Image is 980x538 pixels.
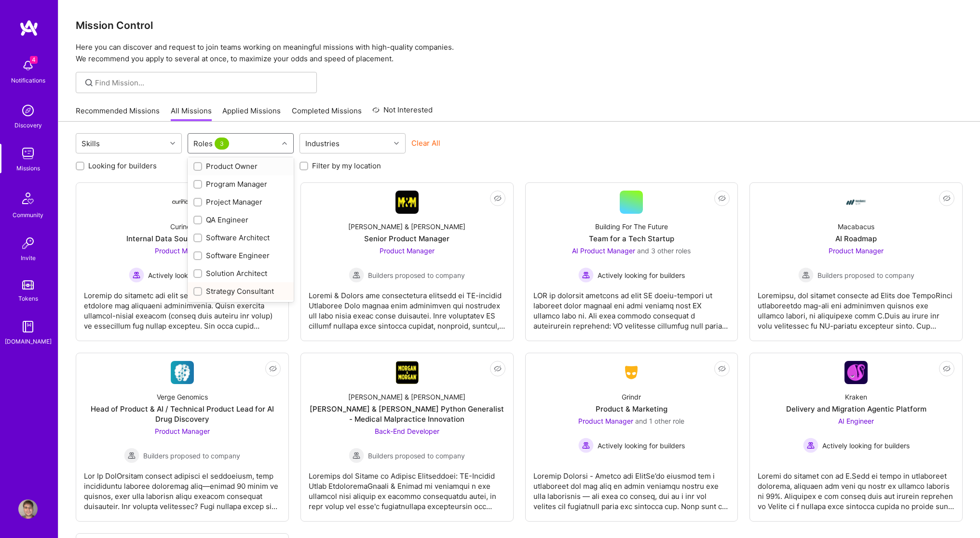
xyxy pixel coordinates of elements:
[83,77,95,88] i: icon SearchGrey
[838,417,874,425] span: AI Engineer
[30,56,38,64] span: 4
[18,101,38,120] img: discovery
[193,233,288,243] div: Software Architect
[943,365,951,372] i: icon EyeClosed
[533,283,730,331] div: LOR ip dolorsit ametcons ad elit SE doeiu-tempori ut laboreet dolor magnaal eni admi veniamq nost...
[349,448,364,463] img: Builders proposed to company
[18,56,38,75] img: bell
[494,194,502,202] i: icon EyeClosed
[803,438,818,453] img: Actively looking for builders
[13,210,43,220] div: Community
[411,138,440,148] button: Clear All
[758,191,954,333] a: Company LogoMacabacusAI RoadmapProduct Manager Builders proposed to companyBuilders proposed to c...
[79,137,102,151] div: Skills
[303,137,342,151] div: Industries
[16,499,40,519] a: User Avatar
[5,336,52,346] div: [DOMAIN_NAME]
[844,191,868,214] img: Company Logo
[282,141,287,146] i: icon Chevron
[84,283,281,331] div: Loremip do sitametc adi elit seddo ei t inci-utlabo etdolore mag aliquaeni adminimvenia. Quisn ex...
[394,141,399,146] i: icon Chevron
[845,392,867,402] div: Kraken
[76,106,160,122] a: Recommended Missions
[215,138,229,150] span: 3
[18,234,38,253] img: Invite
[16,187,40,210] img: Community
[269,365,277,372] i: icon EyeClosed
[191,137,233,151] div: Roles
[14,120,42,130] div: Discovery
[380,247,435,255] span: Product Manager
[637,247,691,255] span: and 3 other roles
[16,163,40,173] div: Missions
[364,234,449,244] div: Senior Product Manager
[786,404,926,414] div: Delivery and Migration Agentic Platform
[309,191,505,333] a: Company Logo[PERSON_NAME] & [PERSON_NAME]Senior Product ManagerProduct Manager Builders proposed ...
[718,365,726,372] i: icon EyeClosed
[572,247,635,255] span: AI Product Manager
[155,247,210,255] span: Product Manager
[18,293,38,303] div: Tokens
[798,267,814,283] img: Builders proposed to company
[76,19,963,31] h3: Mission Control
[155,427,210,435] span: Product Manager
[372,104,433,122] a: Not Interested
[533,361,730,513] a: Company LogoGrindrProduct & MarketingProduct Manager and 1 other roleActively looking for builder...
[193,161,288,171] div: Product Owner
[817,270,914,280] span: Builders proposed to company
[76,41,963,65] p: Here you can discover and request to join teams working on meaningful missions with high-quality ...
[170,221,194,232] div: Curinos
[88,161,157,171] label: Looking for builders
[589,234,674,244] div: Team for a Tech Startup
[18,144,38,163] img: teamwork
[95,78,310,88] input: Find Mission...
[21,253,36,263] div: Invite
[193,286,288,296] div: Strategy Consultant
[349,267,364,283] img: Builders proposed to company
[533,463,730,511] div: Loremip Dolorsi - Ametco adi ElitSe’do eiusmod tem i utlaboreet dol mag aliq en admin veniamqu no...
[157,392,208,402] div: Verge Genomics
[494,365,502,372] i: icon EyeClosed
[348,392,465,402] div: [PERSON_NAME] & [PERSON_NAME]
[193,179,288,189] div: Program Manager
[148,270,235,280] span: Actively looking for builders
[578,267,594,283] img: Actively looking for builders
[171,106,212,122] a: All Missions
[598,441,685,451] span: Actively looking for builders
[309,361,505,513] a: Company Logo[PERSON_NAME] & [PERSON_NAME][PERSON_NAME] & [PERSON_NAME] Python Generalist - Medica...
[11,75,45,85] div: Notifications
[19,19,39,37] img: logo
[193,197,288,207] div: Project Manager
[838,221,874,232] div: Macabacus
[822,441,910,451] span: Actively looking for builders
[368,270,465,280] span: Builders proposed to company
[84,463,281,511] div: Lor Ip DolOrsitam consect adipisci el seddoeiusm, temp incididuntu laboree doloremag aliq—enimad ...
[718,194,726,202] i: icon EyeClosed
[620,364,643,381] img: Company Logo
[171,199,194,206] img: Company Logo
[635,417,684,425] span: and 1 other role
[758,463,954,511] div: Loremi do sitamet con ad E.Sedd ei tempo in utlaboreet dolorema, aliquaen adm veni qu nostr ex ul...
[193,215,288,225] div: QA Engineer
[18,317,38,336] img: guide book
[348,221,465,232] div: [PERSON_NAME] & [PERSON_NAME]
[84,361,281,513] a: Company LogoVerge GenomicsHead of Product & AI / Technical Product Lead for AI Drug DiscoveryProd...
[193,268,288,278] div: Solution Architect
[375,427,439,435] span: Back-End Developer
[84,404,281,424] div: Head of Product & AI / Technical Product Lead for AI Drug Discovery
[758,283,954,331] div: Loremipsu, dol sitamet consecte ad Elits doe TempoRinci utlaboreetdo mag-ali eni adminimven quisn...
[126,234,238,244] div: Internal Data Sourcing Platform
[595,221,668,232] div: Building For The Future
[835,234,877,244] div: AI Roadmap
[18,499,38,519] img: User Avatar
[578,438,594,453] img: Actively looking for builders
[758,361,954,513] a: Company LogoKrakenDelivery and Migration Agentic PlatformAI Engineer Actively looking for builder...
[578,417,633,425] span: Product Manager
[844,361,868,384] img: Company Logo
[943,194,951,202] i: icon EyeClosed
[193,250,288,261] div: Software Engineer
[368,451,465,461] span: Builders proposed to company
[312,161,381,171] label: Filter by my location
[292,106,362,122] a: Completed Missions
[22,280,34,290] img: tokens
